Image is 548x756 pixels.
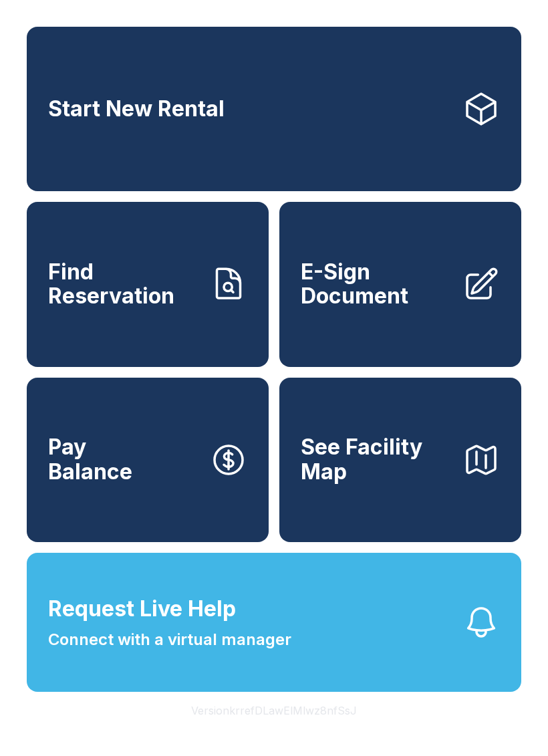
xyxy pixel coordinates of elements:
button: See Facility Map [279,378,521,542]
span: Pay Balance [48,435,132,484]
span: Find Reservation [48,260,199,309]
a: Start New Rental [27,27,521,191]
button: PayBalance [27,378,269,542]
span: E-Sign Document [301,260,452,309]
span: Connect with a virtual manager [48,628,291,652]
span: Start New Rental [48,97,225,122]
span: See Facility Map [301,435,452,484]
span: Request Live Help [48,593,236,625]
button: Request Live HelpConnect with a virtual manager [27,553,521,692]
a: E-Sign Document [279,202,521,366]
button: VersionkrrefDLawElMlwz8nfSsJ [180,692,368,729]
a: Find Reservation [27,202,269,366]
